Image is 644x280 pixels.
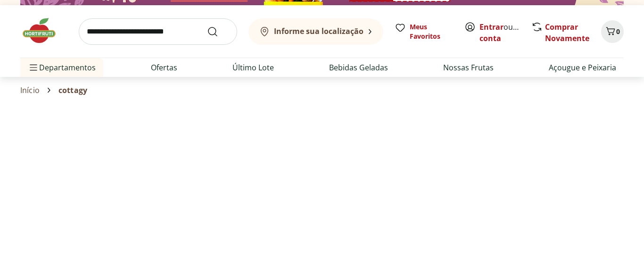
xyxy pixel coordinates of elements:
button: Informe sua localização [248,18,383,45]
a: Açougue e Peixaria [549,62,616,73]
a: Criar conta [479,22,531,43]
a: Bebidas Geladas [329,62,388,73]
span: ou [479,21,521,44]
button: Menu [28,56,39,79]
span: 0 [616,27,620,36]
a: Comprar Novamente [545,22,589,43]
a: Meus Favoritos [395,22,453,41]
span: cottagy [58,86,87,94]
span: Departamentos [28,56,96,79]
img: Hortifruti [20,17,67,45]
b: Informe sua localização [274,26,363,36]
a: Último Lote [232,62,274,73]
button: Submit Search [207,26,230,37]
button: Carrinho [601,20,624,43]
a: Início [20,86,40,94]
a: Nossas Frutas [443,62,494,73]
span: Meus Favoritos [410,22,453,41]
input: search [79,18,237,45]
a: Ofertas [151,62,177,73]
a: Entrar [479,22,504,32]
